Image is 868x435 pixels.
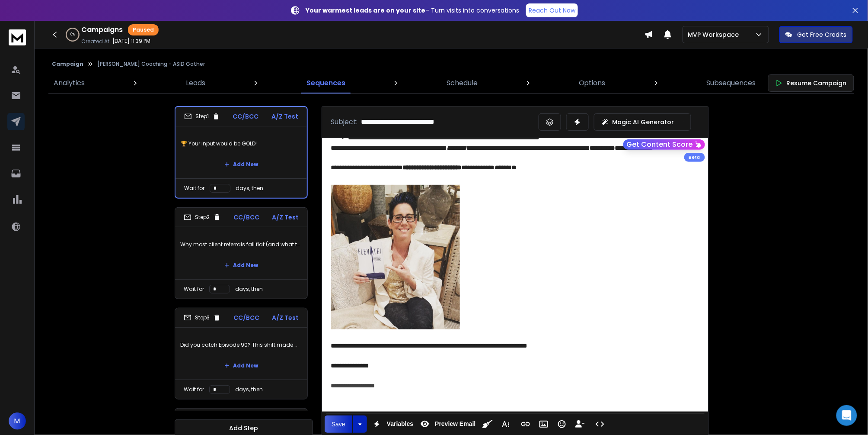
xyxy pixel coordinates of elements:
img: logo [9,29,26,45]
span: Variables [385,420,415,428]
p: 🏆 Your input would be GOLD! [181,132,302,156]
button: M [9,412,26,430]
p: CC/BCC [233,313,259,322]
a: Reach Out Now [526,3,578,17]
div: Beta [684,153,705,162]
button: Clean HTML [479,416,496,433]
button: Emoticons [554,416,570,433]
div: Step 2 [184,213,221,221]
p: Get Free Credits [798,30,847,39]
p: Subject: [331,117,357,127]
li: Step2CC/BCCA/Z TestWhy most client referrals fall flat (and what to do instead)Add NewWait forday... [175,207,308,299]
p: days, then [235,286,263,293]
div: Paused [128,24,159,35]
span: Preview Email [433,420,477,428]
div: Step 3 [184,314,221,322]
button: Resume Campaign [768,74,854,92]
p: Reach Out Now [529,6,575,15]
p: – Turn visits into conversations [306,6,519,15]
p: Analytics [54,78,85,88]
div: Step 1 [184,113,220,120]
button: Add New [217,156,265,173]
div: Open Intercom Messenger [836,405,857,426]
p: Why most client referrals fall flat (and what to do instead) [180,232,302,257]
p: A/Z Test [271,112,298,121]
button: More Text [498,416,514,433]
li: Step3CC/BCCA/Z TestDid you catch Episode 90? This shift made my business skyrocketAdd NewWait for... [175,308,308,400]
a: Sequences [301,73,351,93]
li: Step1CC/BCCA/Z Test🏆 Your input would be GOLD!Add NewWait fordays, then [175,106,308,199]
button: Campaign [52,61,83,68]
button: Variables [369,416,415,433]
button: Magic AI Generator [594,113,691,131]
p: MVP Workspace [688,30,743,39]
a: Subsequences [702,73,761,93]
button: Save [325,416,352,433]
button: Add New [217,357,265,374]
button: Get Content Score [623,139,705,150]
p: [DATE] 11:39 PM [112,38,150,45]
button: Add New [217,257,265,274]
p: Leads [186,78,205,88]
p: A/Z Test [272,213,299,222]
p: [PERSON_NAME] Coaching - ASID Gather [97,61,205,68]
p: CC/BCC [233,213,259,222]
p: A/Z Test [272,313,299,322]
p: days, then [235,386,263,393]
button: Insert Image (⌘P) [536,416,552,433]
p: CC/BCC [233,112,259,121]
p: Magic AI Generator [613,118,674,126]
button: Insert Unsubscribe Link [572,416,588,433]
p: Created At: [81,38,111,45]
p: Subsequences [707,78,756,88]
p: Wait for [184,185,204,192]
p: Wait for [184,386,204,393]
button: Get Free Credits [779,26,853,43]
p: Options [579,78,606,88]
strong: Your warmest leads are on your site [306,6,425,15]
button: Insert Link (⌘K) [517,416,534,433]
a: Schedule [441,73,483,93]
p: Sequences [306,78,345,88]
button: Preview Email [417,416,477,433]
p: days, then [236,185,263,192]
p: Schedule [447,78,478,88]
p: Did you catch Episode 90? This shift made my business skyrocket [180,333,302,357]
a: Analytics [48,73,90,93]
h1: Campaigns [81,25,123,35]
p: Wait for [184,286,204,293]
a: Leads [181,73,211,93]
p: 0 % [70,32,75,37]
a: Options [574,73,611,93]
button: Code View [592,416,608,433]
